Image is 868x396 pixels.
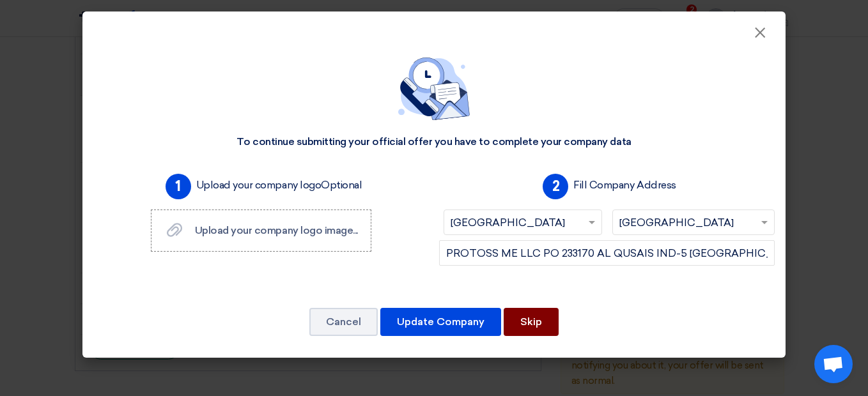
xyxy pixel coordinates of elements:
img: empty_state_contact.svg [398,57,470,120]
button: Close [743,20,777,46]
span: Upload your company logo image... [195,224,358,236]
div: To continue submitting your official offer you have to complete your company data [236,135,631,149]
span: 1 [166,174,191,199]
div: Open chat [814,345,853,383]
button: Skip [504,308,559,336]
font: Upload your company logo [196,179,362,191]
span: 2 [543,174,568,199]
label: Fill Company Address [573,178,676,193]
input: Add company main address [439,240,775,266]
button: Update Company [380,308,501,336]
button: Cancel [309,308,378,336]
span: Optional [321,179,362,191]
span: × [754,23,766,49]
